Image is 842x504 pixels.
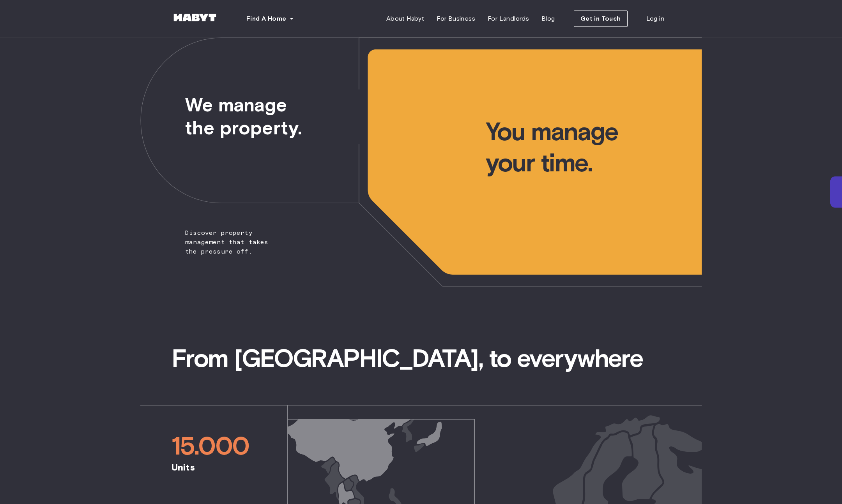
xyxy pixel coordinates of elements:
[488,14,529,23] span: For Landlords
[172,343,670,374] span: From [GEOGRAPHIC_DATA], to everywhere
[437,14,475,23] span: For Business
[640,11,670,26] a: Log in
[574,11,628,27] button: Get in Touch
[380,11,430,26] a: About Habyt
[140,37,283,256] span: Discover property management that takes the pressure off.
[486,37,702,178] span: You manage your time.
[172,430,256,462] span: 15.000
[246,14,286,23] span: Find A Home
[172,462,256,473] span: Units
[172,14,218,21] img: Habyt
[535,11,561,26] a: Blog
[386,14,424,23] span: About Habyt
[430,11,481,26] a: For Business
[646,14,664,23] span: Log in
[140,37,702,287] img: we-make-moves-not-waiting-lists
[240,11,300,26] button: Find A Home
[580,14,621,23] span: Get in Touch
[541,14,555,23] span: Blog
[481,11,535,26] a: For Landlords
